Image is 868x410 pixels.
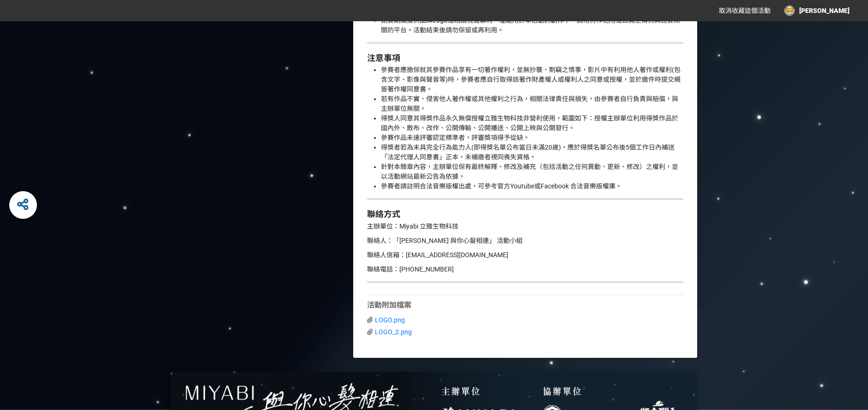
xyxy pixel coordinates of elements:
[381,143,683,162] li: 得獎者若為未具完全行為能力人(即得獎名單公布當日未滿20歲)，應於得獎名單公布後5個工作日內補送「法定代理人同意書」正本，未補繳者視同喪失資格。
[381,181,683,191] li: 參賽者請註明合法音樂版權出處，可參考官方Youtube或Facebook 合法音樂版權庫。
[375,328,412,336] a: LOGO_2.png
[367,300,683,311] div: 活動附加檔案
[381,133,683,143] li: 參賽作品未達評審認定標準者，評審獎項得予從缺。
[367,250,683,260] p: 聯絡人信箱：[EMAIL_ADDRESS][DOMAIN_NAME]
[381,16,683,35] li: 比賽期間提供品牌Logo或相關視覺素材，僅能用於本活動的創作中，請勿另作他用或公開上傳到與比賽無關的平台。活動結束後請勿保留或再利用。
[381,114,683,133] li: 得獎人同意其得獎作品永久無償授權立雅生物科技非營利使用，範圍如下：授權主辦單位利用得獎作品於國內外、散布、改作、公開傳輸、公開播送、公開上映與公開發行。
[367,236,683,246] p: 聯絡人：「[PERSON_NAME] 與你心髮相連」 活動小組
[367,222,683,231] p: 主辦單位：Miyabi 立雅生物科技
[367,265,683,274] p: 聯絡電話：[PHONE_NUMBER]
[719,7,771,14] span: 取消收藏這個活動
[367,209,400,219] strong: 聯絡方式
[375,316,405,324] a: LOGO.png
[367,53,400,63] strong: 注意事項
[381,94,683,114] li: 若有作品不實、侵害他人著作權或其他權利之行為，相關法律責任與損失，由參賽者自行負責與賠償，與主辦單位無關。
[381,162,683,181] li: 針對本簡章內容，主辦單位保有最終解釋、修改及補充（包括活動之任何異動、更新、修改）之權利，並以活動網站最新公告為依據。
[381,65,683,94] li: 參賽者應擔保就其參賽作品享有一切著作權利，並無抄襲、剽竊之情事，影片中有利用他人著作或權利(包含文字、影像與聲音等)時，參賽者應自行取得該著作財產權人或權利人之同意或授權，並於繳件時提交親簽著作...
